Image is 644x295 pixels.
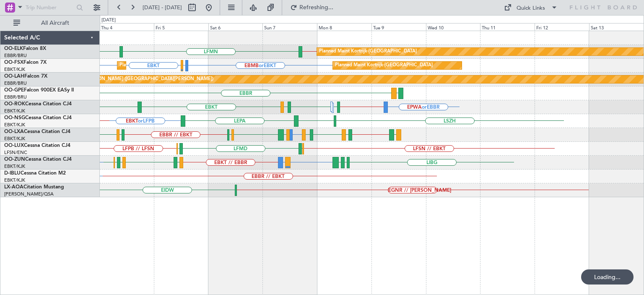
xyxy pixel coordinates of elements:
[4,108,25,114] a: EBKT/KJK
[4,60,47,65] a: OO-FSXFalcon 7X
[426,23,480,31] div: Wed 10
[317,23,371,31] div: Mon 8
[4,46,46,51] a: OO-ELKFalcon 8X
[4,52,27,59] a: EBBR/BRU
[4,163,25,170] a: EBKT/KJK
[4,122,25,128] a: EBKT/KJK
[208,23,263,31] div: Sat 6
[4,129,70,134] a: OO-LXACessna Citation CJ4
[26,1,74,14] input: Trip Number
[119,59,217,72] div: Planned Maint Kortrijk-[GEOGRAPHIC_DATA]
[500,1,562,14] button: Quick Links
[371,23,426,31] div: Tue 9
[299,5,334,10] span: Refreshing...
[589,23,644,31] div: Sat 13
[143,4,182,11] span: [DATE] - [DATE]
[99,23,154,31] div: Thu 4
[286,1,337,14] button: Refreshing...
[319,45,417,58] div: Planned Maint Kortrijk-[GEOGRAPHIC_DATA]
[4,185,64,190] a: LX-AOACitation Mustang
[4,129,24,134] span: OO-LXA
[4,143,70,148] a: OO-LUXCessna Citation CJ4
[4,157,25,162] span: OO-ZUN
[4,149,27,156] a: LFSN/ENC
[4,143,24,148] span: OO-LUX
[4,74,47,79] a: OO-LAHFalcon 7X
[4,74,24,79] span: OO-LAH
[4,115,72,120] a: OO-NSGCessna Citation CJ4
[4,185,23,190] span: LX-AOA
[4,66,25,73] a: EBKT/KJK
[4,115,25,120] span: OO-NSG
[517,4,545,13] div: Quick Links
[4,102,72,107] a: OO-ROKCessna Citation CJ4
[4,60,23,65] span: OO-FSX
[4,191,54,197] a: [PERSON_NAME]/QSA
[262,23,317,31] div: Sun 7
[4,88,24,93] span: OO-GPE
[22,20,88,26] span: All Aircraft
[4,136,25,142] a: EBKT/KJK
[480,23,535,31] div: Thu 11
[581,269,634,285] div: Loading...
[4,80,27,86] a: EBBR/BRU
[4,102,25,107] span: OO-ROK
[4,171,21,176] span: D-IBLU
[154,23,208,31] div: Fri 5
[4,157,72,162] a: OO-ZUNCessna Citation CJ4
[4,88,74,93] a: OO-GPEFalcon 900EX EASy II
[4,94,27,100] a: EBBR/BRU
[4,171,66,176] a: D-IBLUCessna Citation M2
[335,59,433,72] div: Planned Maint Kortrijk-[GEOGRAPHIC_DATA]
[4,46,23,51] span: OO-ELK
[535,23,589,31] div: Fri 12
[9,16,91,30] button: All Aircraft
[4,177,25,183] a: EBKT/KJK
[101,17,116,24] div: [DATE]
